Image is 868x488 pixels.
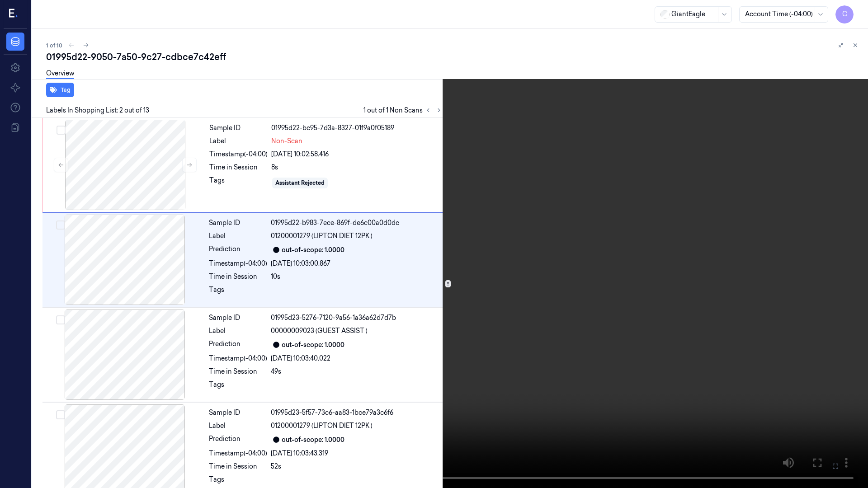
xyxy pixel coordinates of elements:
[209,449,267,458] div: Timestamp (-04:00)
[275,179,325,187] div: Assistant Rejected
[209,244,267,255] div: Prediction
[271,313,443,323] div: 01995d23-5276-7120-9a56-1a36a62d7d7b
[271,123,442,133] div: 01995d22-bc95-7d3a-8327-01f9a0f05189
[271,354,443,363] div: [DATE] 10:03:40.022
[46,106,149,115] span: Labels In Shopping List: 2 out of 13
[282,435,344,445] div: out-of-scope: 1.0000
[56,410,65,419] button: Select row
[271,259,443,268] div: [DATE] 10:03:00.867
[271,163,442,172] div: 8s
[209,272,267,282] div: Time in Session
[209,434,267,445] div: Prediction
[209,123,268,133] div: Sample ID
[209,408,267,418] div: Sample ID
[209,354,267,363] div: Timestamp (-04:00)
[46,69,74,79] a: Overview
[271,367,443,376] div: 49s
[209,380,267,394] div: Tags
[835,5,854,23] button: C
[271,272,443,282] div: 10s
[209,176,268,190] div: Tags
[57,126,66,135] button: Select row
[209,259,267,268] div: Timestamp (-04:00)
[282,245,344,255] div: out-of-scope: 1.0000
[271,218,443,228] div: 01995d22-b983-7ece-869f-de6c00a0d0dc
[209,326,267,336] div: Label
[271,326,368,336] span: 00000009023 (GUEST ASSIST )
[363,105,444,116] span: 1 out of 1 Non Scans
[209,367,267,376] div: Time in Session
[46,83,74,97] button: Tag
[46,42,62,49] span: 1 of 10
[46,51,861,63] div: 01995d22-9050-7a50-9c27-cdbce7c42eff
[271,449,443,458] div: [DATE] 10:03:43.319
[209,462,267,471] div: Time in Session
[209,339,267,350] div: Prediction
[209,421,267,431] div: Label
[209,163,268,172] div: Time in Session
[282,340,344,350] div: out-of-scope: 1.0000
[271,231,373,241] span: 01200001279 (LIPTON DIET 12PK )
[271,408,443,418] div: 01995d23-5f57-73c6-aa83-1bce79a3c6f6
[271,150,442,159] div: [DATE] 10:02:58.416
[271,421,373,431] span: 01200001279 (LIPTON DIET 12PK )
[209,136,268,146] div: Label
[209,231,267,241] div: Label
[209,313,267,323] div: Sample ID
[56,315,65,324] button: Select row
[271,462,443,471] div: 52s
[209,150,268,159] div: Timestamp (-04:00)
[271,136,302,146] span: Non-Scan
[56,221,65,230] button: Select row
[209,285,267,300] div: Tags
[209,218,267,228] div: Sample ID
